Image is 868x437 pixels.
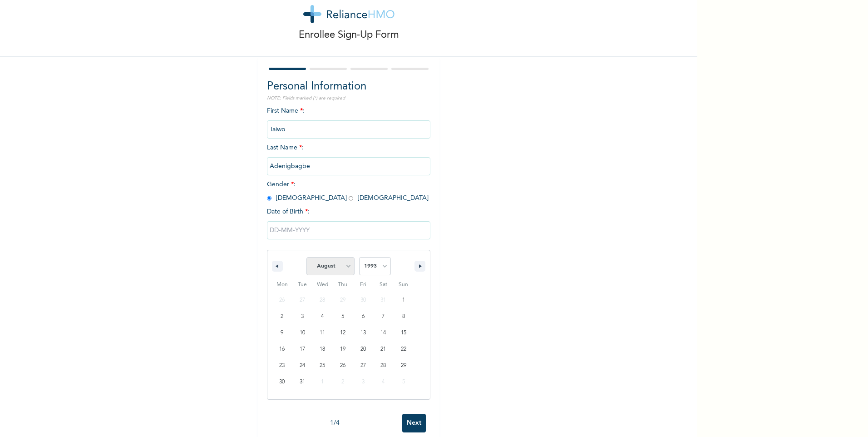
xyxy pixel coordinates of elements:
[267,181,429,201] span: Gender : [DEMOGRAPHIC_DATA] [DEMOGRAPHIC_DATA]
[373,278,394,292] span: Sat
[393,341,414,358] button: 22
[267,144,430,169] span: Last Name :
[353,278,373,292] span: Fri
[292,341,313,358] button: 17
[340,325,345,341] span: 12
[380,325,386,341] span: 14
[267,221,430,239] input: DD-MM-YYYY
[267,79,430,95] h2: Personal Information
[393,325,414,341] button: 15
[362,308,365,325] span: 6
[373,308,394,325] button: 7
[340,358,345,374] span: 26
[279,374,285,390] span: 30
[267,95,430,102] p: NOTE: Fields marked (*) are required
[320,325,325,341] span: 11
[300,374,305,390] span: 31
[401,341,406,358] span: 22
[312,308,333,325] button: 4
[333,278,353,292] span: Thu
[393,358,414,374] button: 29
[393,308,414,325] button: 8
[373,325,394,341] button: 14
[401,325,406,341] span: 15
[300,358,305,374] span: 24
[272,374,292,390] button: 30
[333,308,353,325] button: 5
[267,120,430,139] input: Enter your first name
[402,414,426,432] input: Next
[281,308,283,325] span: 2
[333,325,353,341] button: 12
[279,341,285,358] span: 16
[281,325,283,341] span: 9
[267,157,430,175] input: Enter your last name
[321,308,324,325] span: 4
[402,292,405,308] span: 1
[312,341,333,358] button: 18
[393,278,414,292] span: Sun
[299,28,399,43] p: Enrollee Sign-Up Form
[373,358,394,374] button: 28
[393,292,414,308] button: 1
[382,308,385,325] span: 7
[267,418,402,428] div: 1 / 4
[340,341,345,358] span: 19
[373,341,394,358] button: 21
[267,108,430,133] span: First Name :
[292,358,313,374] button: 24
[272,358,292,374] button: 23
[320,341,325,358] span: 18
[267,207,310,217] span: Date of Birth :
[272,341,292,358] button: 16
[303,5,395,23] img: logo
[292,308,313,325] button: 3
[360,341,366,358] span: 20
[341,308,344,325] span: 5
[300,325,305,341] span: 10
[272,308,292,325] button: 2
[279,358,285,374] span: 23
[312,325,333,341] button: 11
[402,308,405,325] span: 8
[353,308,373,325] button: 6
[292,278,313,292] span: Tue
[292,325,313,341] button: 10
[312,278,333,292] span: Wed
[300,341,305,358] span: 17
[360,358,366,374] span: 27
[292,374,313,390] button: 31
[301,308,304,325] span: 3
[320,358,325,374] span: 25
[380,358,386,374] span: 28
[333,358,353,374] button: 26
[380,341,386,358] span: 21
[272,325,292,341] button: 9
[272,278,292,292] span: Mon
[401,358,406,374] span: 29
[353,341,373,358] button: 20
[360,325,366,341] span: 13
[312,358,333,374] button: 25
[333,341,353,358] button: 19
[353,358,373,374] button: 27
[353,325,373,341] button: 13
